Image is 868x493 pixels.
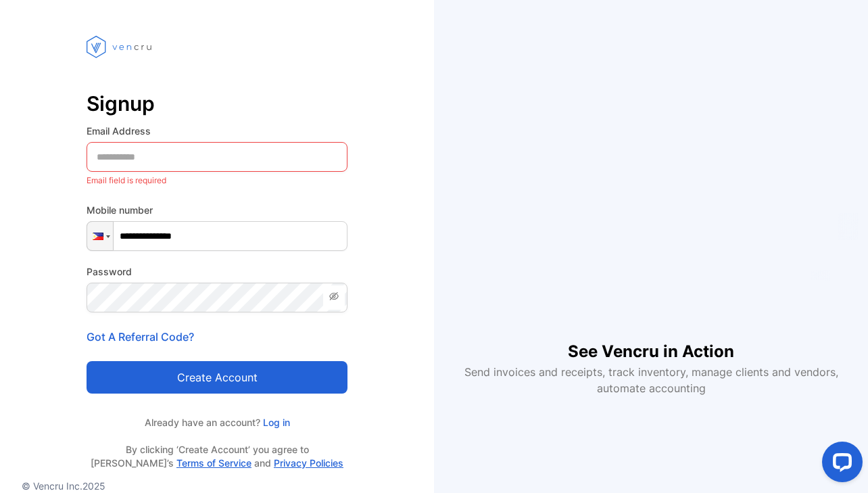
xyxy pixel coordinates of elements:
[87,10,154,83] img: vencru logo
[87,415,347,429] p: Already have an account?
[87,361,347,394] button: Create account
[87,203,347,217] label: Mobile number
[456,364,846,396] p: Send invoices and receipts, track inventory, manage clients and vendors, automate accounting
[176,457,251,469] a: Terms of Service
[274,457,343,469] a: Privacy Policies
[87,87,347,120] p: Signup
[87,124,347,138] label: Email Address
[477,97,825,318] iframe: YouTube video player
[87,172,347,189] p: Email field is required
[811,436,868,493] iframe: LiveChat chat widget
[568,318,734,364] h1: See Vencru in Action
[87,264,347,279] label: Password
[87,443,347,470] p: By clicking ‘Create Account’ you agree to [PERSON_NAME]’s and
[87,329,347,345] p: Got A Referral Code?
[260,417,290,428] a: Log in
[87,222,113,250] div: Philippines: + 63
